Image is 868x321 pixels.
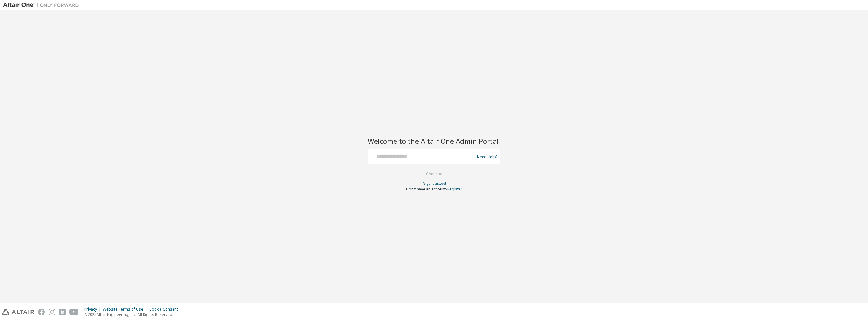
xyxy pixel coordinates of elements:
[49,309,55,315] img: instagram.svg
[149,307,182,312] div: Cookie Consent
[69,309,79,315] img: youtube.svg
[447,186,462,192] a: Register
[2,309,34,315] img: altair_logo.svg
[103,307,149,312] div: Website Terms of Use
[84,312,182,317] p: © 2025 Altair Engineering, Inc. All Rights Reserved.
[477,157,497,157] a: Need Help?
[59,309,66,315] img: linkedin.svg
[84,307,103,312] div: Privacy
[422,181,446,186] a: Forgot password
[406,186,447,192] span: Don't have an account?
[3,2,82,8] img: Altair One
[38,309,45,315] img: facebook.svg
[368,137,500,145] h2: Welcome to the Altair One Admin Portal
